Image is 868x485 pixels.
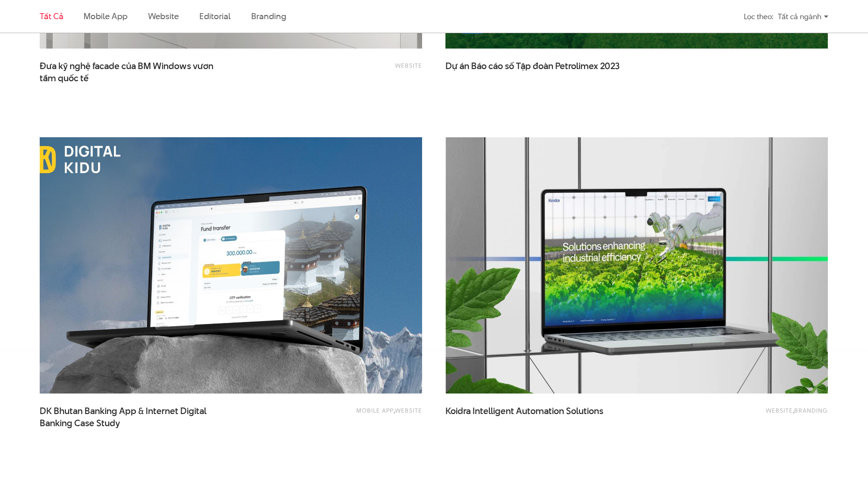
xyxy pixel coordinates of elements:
a: Tất cả [40,10,63,22]
a: Koidra Intelligent Automation Solutions [445,405,632,429]
div: Lọc theo: [744,8,773,25]
a: Mobile app [84,10,127,22]
a: Mobile app [356,406,394,415]
span: án [459,60,469,72]
span: 2023 [600,60,620,72]
img: DK-Bhutan [21,125,441,407]
a: DK Bhutan Banking App & Internet DigitalBanking Case Study [40,405,226,429]
span: Koidra [445,405,471,417]
a: Website [766,406,793,415]
a: Website [395,61,422,70]
span: DK Bhutan Banking App & Internet Digital [40,405,226,429]
div: , [675,405,828,424]
span: Intelligent [473,405,514,417]
span: đoàn [533,60,553,72]
span: Dự [445,60,458,72]
a: Website [148,10,179,22]
span: Petrolimex [555,60,598,72]
span: Tập [516,60,531,72]
span: số [505,60,514,72]
a: Branding [794,406,828,415]
span: Automation [516,405,564,417]
a: Editorial [199,10,231,22]
a: Website [395,406,422,415]
img: Koidra Thumbnail [445,137,828,394]
div: , [269,405,422,424]
span: tầm quốc tế [40,72,89,84]
a: Đưa kỹ nghệ facade của BM Windows vươntầm quốc tế [40,60,226,84]
span: Banking Case Study [40,417,120,429]
span: Solutions [566,405,603,417]
span: Đưa kỹ nghệ facade của BM Windows vươn [40,60,226,84]
a: Branding [251,10,286,22]
div: Tất cả ngành [778,8,828,25]
span: cáo [488,60,503,72]
span: Báo [471,60,487,72]
a: Dự án Báo cáo số Tập đoàn Petrolimex 2023 [445,60,632,84]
